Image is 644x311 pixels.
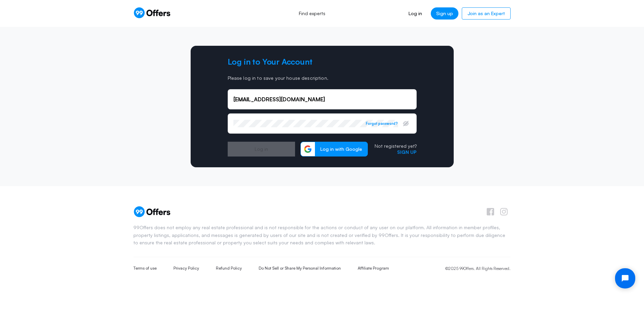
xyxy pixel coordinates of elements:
a: Refund Policy [216,266,242,271]
a: Sign up [431,7,458,20]
p: Not registered yet? [375,143,417,149]
a: Terms of use [133,266,157,271]
a: Affiliate Program [358,266,389,271]
p: Please log in to save your house description. [228,75,417,81]
button: Forgot password? [366,121,398,126]
iframe: Tidio Chat [609,263,641,294]
button: Log in with Google [300,142,368,157]
button: Log in [228,142,295,157]
a: Privacy Policy [173,266,199,271]
span: Log in with Google [315,146,367,152]
a: Do Not Sell or Share My Personal Information [259,266,341,271]
h2: Log in to Your Account [228,57,417,67]
a: Log in [403,7,427,20]
a: Find experts [291,6,333,21]
p: 99Offers does not employ any real estate professional and is not responsible for the actions or c... [133,224,511,246]
a: Sign up [397,149,417,155]
a: Join as an Expert [462,7,511,20]
p: ©2025 99Offers. All Rights Reserved. [445,265,511,272]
